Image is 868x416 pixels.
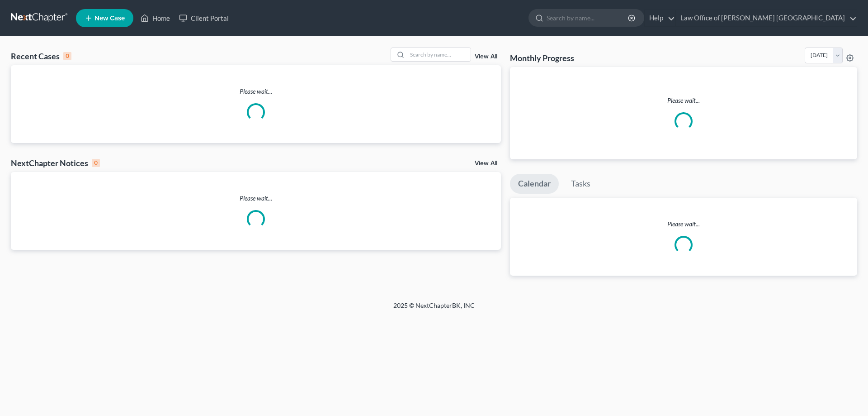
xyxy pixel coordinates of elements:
p: Please wait... [517,96,850,105]
p: Please wait... [11,87,501,96]
div: 0 [63,52,71,60]
div: 2025 © NextChapterBK, INC [176,301,692,317]
div: 0 [92,159,100,167]
h3: Monthly Progress [510,53,574,63]
input: Search by name... [407,48,471,61]
a: Tasks [563,174,599,194]
a: Law Office of [PERSON_NAME] [GEOGRAPHIC_DATA] [676,10,857,26]
div: NextChapter Notices [11,158,100,168]
div: Recent Cases [11,51,71,62]
a: View All [475,53,497,60]
a: Client Portal [175,10,233,26]
p: Please wait... [11,194,501,203]
a: Calendar [510,174,559,194]
span: New Case [94,15,125,22]
a: Home [136,10,175,26]
a: View All [475,160,497,167]
input: Search by name... [547,10,629,26]
a: Help [645,10,675,26]
p: Please wait... [510,220,857,229]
